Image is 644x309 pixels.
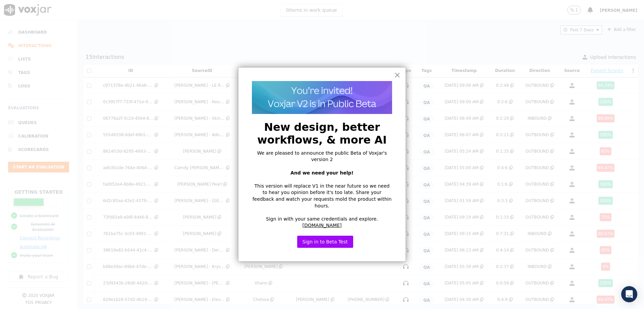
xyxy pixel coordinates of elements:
span: Sign in with your same credentials and explore. [266,216,378,222]
button: Close [394,70,400,80]
p: We are pleased to announce the public Beta of Voxjar's version 2 [252,150,392,163]
h2: New design, better workflows, & more AI [252,121,392,147]
p: This version will replace V1 in the near future so we need to hear you opinion before it's too la... [252,183,392,209]
div: Open Intercom Messenger [621,286,637,302]
a: [DOMAIN_NAME] [303,223,342,228]
strong: And we need your help! [290,170,354,176]
button: Sign in to Beta Test [297,236,353,248]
